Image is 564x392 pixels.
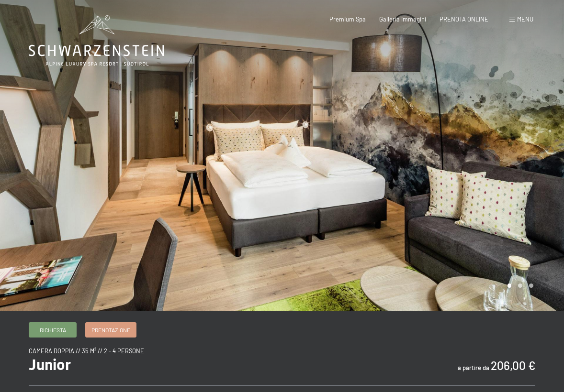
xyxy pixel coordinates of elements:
[379,15,426,23] a: Galleria immagini
[40,326,66,334] span: Richiesta
[29,347,144,355] span: camera doppia // 35 m² // 2 - 4 persone
[491,359,535,372] b: 206,00 €
[29,356,71,374] span: Junior
[440,15,488,23] a: PRENOTA ONLINE
[458,364,489,371] span: a partire da
[86,323,136,337] a: Prenotazione
[91,326,130,334] span: Prenotazione
[329,15,366,23] a: Premium Spa
[517,15,533,23] span: Menu
[29,323,76,337] a: Richiesta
